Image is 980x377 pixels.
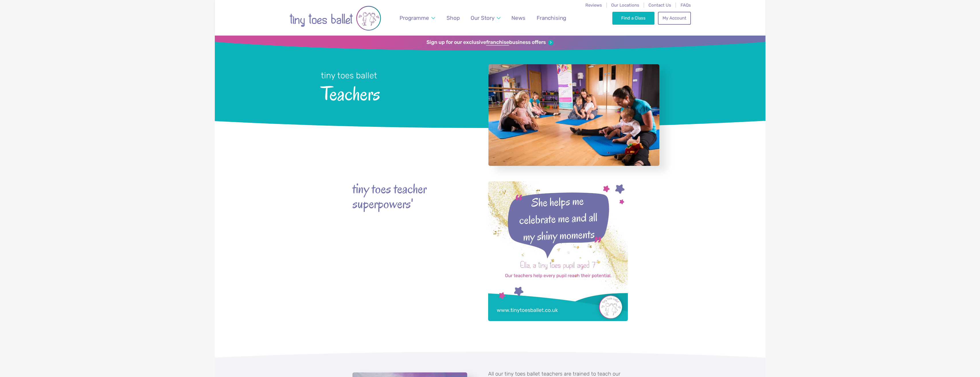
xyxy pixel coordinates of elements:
a: Our Locations [611,3,639,8]
span: Franchising [537,15,566,21]
strong: tiny toes teacher superpowers' [352,181,456,212]
a: Our Story [468,11,503,25]
a: Programme [397,11,438,25]
strong: franchise [486,39,509,46]
span: Shop [447,15,460,21]
a: My Account [658,12,691,24]
a: Find a Class [612,12,654,24]
span: Our Story [471,15,494,21]
a: FAQs [681,3,691,8]
a: Franchising [534,11,569,25]
a: News [509,11,528,25]
span: News [511,15,525,21]
img: tiny toes ballet [289,4,381,33]
small: tiny toes ballet [321,71,377,80]
a: Sign up for our exclusivefranchisebusiness offers [426,39,554,46]
a: Shop [444,11,462,25]
a: Contact Us [648,3,671,8]
span: Teachers [321,81,473,104]
a: Reviews [585,3,602,8]
span: Programme [400,15,429,21]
